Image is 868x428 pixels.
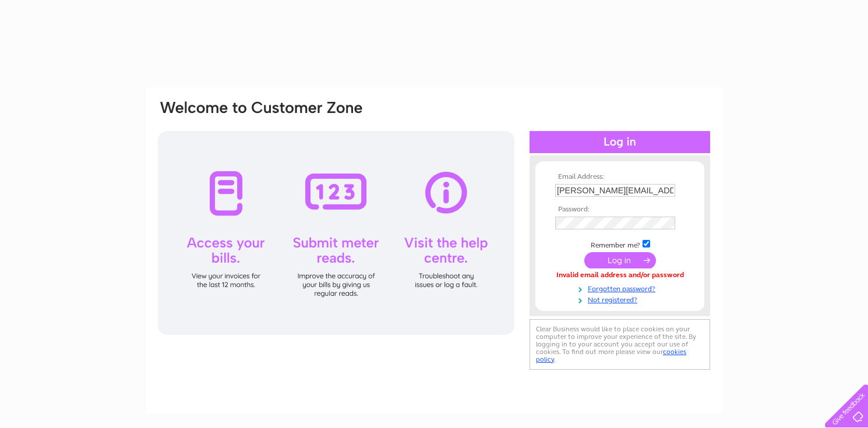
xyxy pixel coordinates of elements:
a: Forgotten password? [555,282,687,293]
input: Submit [584,252,656,268]
td: Remember me? [552,238,687,250]
a: cookies policy [536,348,686,363]
div: Clear Business would like to place cookies on your computer to improve your experience of the sit... [530,319,710,370]
th: Password: [552,206,687,214]
div: Invalid email address and/or password [555,271,684,280]
a: Not registered? [555,293,687,305]
th: Email Address: [552,173,687,181]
